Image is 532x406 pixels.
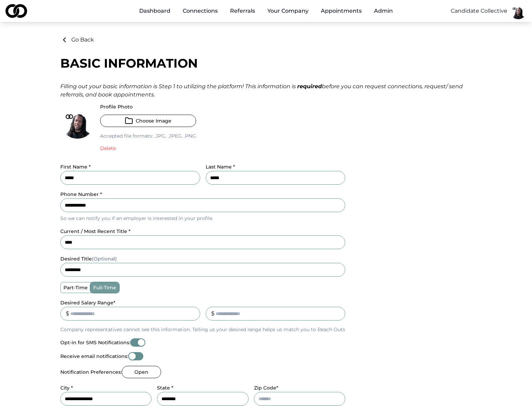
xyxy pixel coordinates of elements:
div: $ [66,310,69,318]
span: (Optional) [92,256,117,262]
label: First Name * [60,164,91,170]
label: Desired Salary Range * [60,300,116,306]
label: full-time [90,282,119,293]
span: .jpg, .jpeg, .png [153,133,196,139]
a: Appointments [315,4,367,18]
label: Notification Preferences: [60,370,122,374]
button: Open [122,366,161,378]
p: So we can notify you if an employer is interested in your profile. [60,215,345,222]
div: Filling out your basic information is Step 1 to utilizing the platform! This information is befor... [60,82,472,99]
label: Zip Code* [254,385,278,391]
strong: required [297,83,322,90]
label: Opt-in for SMS Notifications: [60,340,130,345]
label: Phone Number * [60,191,102,197]
label: Profile Photo [100,104,196,109]
img: logo [5,4,27,18]
a: Connections [177,4,223,18]
label: current / most recent title * [60,228,131,234]
button: Go Back [60,36,94,44]
label: _ [206,300,208,306]
img: fc566690-cf65-45d8-a465-1d4f683599e2-basimCC1-profile_picture.png [510,3,527,19]
label: desired title [60,256,117,262]
button: Delete [100,145,116,152]
button: Candidate Collective [451,7,507,15]
p: Accepted file formats: [100,132,196,139]
img: fc566690-cf65-45d8-a465-1d4f683599e2-basimCC1-profile_picture.png [60,104,95,139]
label: Receive email notifications: [60,354,128,359]
button: Choose Image [100,115,196,127]
div: Basic Information [60,56,472,70]
button: Your Company [262,4,314,18]
nav: Main [134,4,398,18]
a: Referrals [225,4,261,18]
label: City * [60,385,73,391]
div: $ [211,310,215,318]
a: Dashboard [134,4,176,18]
label: Last Name * [206,164,235,170]
label: part-time [61,282,90,293]
button: Admin [368,4,398,18]
p: Company representatives cannot see this information. Telling us your desired range helps us match... [60,326,345,333]
label: State * [157,385,173,391]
